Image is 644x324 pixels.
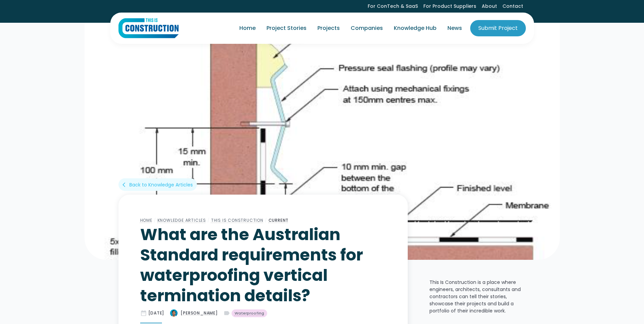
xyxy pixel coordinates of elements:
div: / [263,216,269,224]
a: Companies [345,19,388,38]
div: arrow_back_ios [123,181,128,188]
div: / [206,216,211,224]
a: Knowledge Articles [158,217,206,223]
div: Submit Project [478,24,518,32]
a: home [118,18,179,38]
a: Project Stories [261,19,312,38]
a: Submit Project [470,20,526,36]
a: Current [269,217,289,223]
div: date_range [140,310,147,317]
a: News [442,19,467,38]
a: This Is Construction [211,217,263,223]
img: What are the Australian Standard requirements for waterproofing vertical termination details? [170,309,178,317]
div: Waterproofing [235,310,264,316]
div: label [223,310,230,317]
a: Waterproofing [232,309,267,318]
h1: What are the Australian Standard requirements for waterproofing vertical termination details? [140,224,386,306]
div: / [152,216,158,224]
a: Home [234,19,261,38]
p: This Is Construction is a place where engineers, architects, consultants and contractors can tell... [429,279,526,314]
a: Projects [312,19,345,38]
a: Home [140,217,152,223]
div: Back to Knowledge Articles [129,181,193,188]
a: [PERSON_NAME] [170,309,218,317]
div: [PERSON_NAME] [181,310,218,316]
img: What are the Australian Standard requirements for waterproofing vertical termination details? [85,22,560,260]
a: Knowledge Hub [388,19,442,38]
div: [DATE] [148,310,165,316]
img: This Is Construction Logo [118,18,179,38]
a: arrow_back_iosBack to Knowledge Articles [118,178,197,191]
